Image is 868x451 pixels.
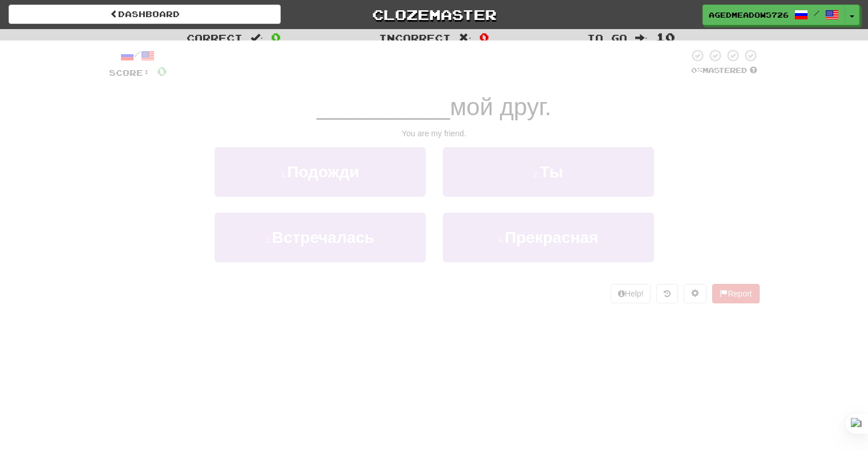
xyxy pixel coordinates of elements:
[215,213,426,262] button: 3.Встречалась
[656,30,675,44] span: 10
[287,163,359,181] span: Подожди
[504,229,598,246] span: Прекрасная
[611,284,651,303] button: Help!
[540,163,563,181] span: Ты
[814,9,819,17] span: /
[656,284,678,303] button: Round history (alt+y)
[317,94,450,120] span: __________
[443,147,654,197] button: 2.Ты
[635,33,648,43] span: :
[157,64,167,78] span: 0
[109,48,167,63] div: /
[272,229,374,246] span: Встречалась
[109,128,760,139] div: You are my friend.
[265,235,272,245] small: 3 .
[709,10,789,20] span: AgedMeadow5726
[691,66,703,75] span: 0 %
[450,94,551,120] span: мой друг.
[379,32,451,43] span: Incorrect
[498,235,505,245] small: 4 .
[281,170,288,179] small: 1 .
[215,147,426,197] button: 1.Подожди
[459,33,471,43] span: :
[689,66,760,76] div: Mastered
[703,5,845,25] a: AgedMeadow5726 /
[533,170,540,179] small: 2 .
[271,30,281,44] span: 0
[251,33,263,43] span: :
[109,68,150,78] span: Score:
[443,213,654,262] button: 4.Прекрасная
[187,32,243,43] span: Correct
[9,5,281,24] a: Dashboard
[298,5,570,25] a: Clozemaster
[587,32,627,43] span: To go
[479,30,489,44] span: 0
[712,284,759,303] button: Report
